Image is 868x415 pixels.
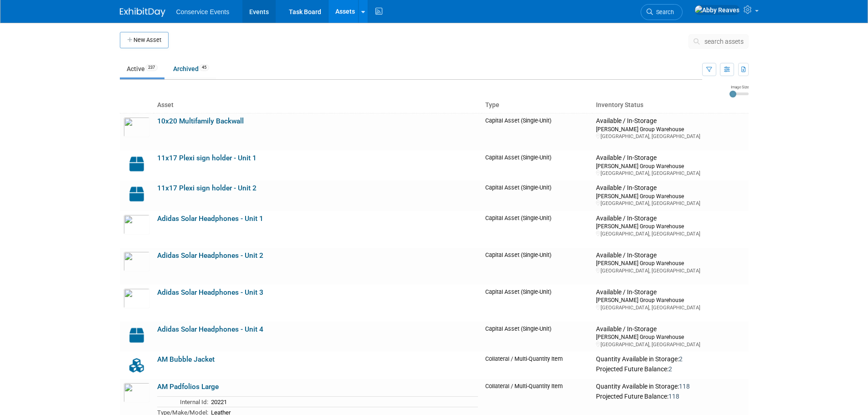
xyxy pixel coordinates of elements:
[596,391,745,401] div: Projected Future Balance:
[694,5,740,15] img: Abby Reaves
[596,325,745,333] div: Available / In-Storage
[123,325,150,345] img: Capital-Asset-Icon-2.png
[157,184,257,192] a: 11x17 Plexi sign holder - Unit 2
[482,97,592,113] th: Type
[157,251,263,260] a: Adidas Solar Headphones - Unit 2
[154,97,482,113] th: Asset
[596,215,745,223] div: Available / In-Storage
[688,34,749,49] button: search assets
[482,113,592,150] td: Capital Asset (Single-Unit)
[596,296,745,304] div: [PERSON_NAME] Group Warehouse
[199,64,209,71] span: 45
[123,154,150,174] img: Capital-Asset-Icon-2.png
[729,84,749,90] div: Image Size
[596,170,745,177] div: [GEOGRAPHIC_DATA], [GEOGRAPHIC_DATA]
[157,288,263,297] a: Adidas Solar Headphones - Unit 3
[482,150,592,180] td: Capital Asset (Single-Unit)
[176,8,230,15] span: Conservice Events
[482,180,592,210] td: Capital Asset (Single-Unit)
[596,200,745,207] div: [GEOGRAPHIC_DATA], [GEOGRAPHIC_DATA]
[482,285,592,322] td: Capital Asset (Single-Unit)
[596,355,745,364] div: Quantity Available in Storage:
[596,267,745,274] div: [GEOGRAPHIC_DATA], [GEOGRAPHIC_DATA]
[596,333,745,341] div: [PERSON_NAME] Group Warehouse
[596,259,745,267] div: [PERSON_NAME] Group Warehouse
[120,32,169,48] button: New Asset
[157,215,263,223] a: Adidas Solar Headphones - Unit 1
[668,365,672,373] span: 2
[704,38,744,45] span: search assets
[596,341,745,348] div: [GEOGRAPHIC_DATA], [GEOGRAPHIC_DATA]
[596,251,745,260] div: Available / In-Storage
[157,383,219,391] a: AM Padfolios Large
[120,8,165,17] img: ExhibitDay
[596,364,745,374] div: Projected Future Balance:
[120,60,164,77] a: Active237
[596,125,745,133] div: [PERSON_NAME] Group Warehouse
[157,355,215,364] a: AM Bubble Jacket
[482,322,592,352] td: Capital Asset (Single-Unit)
[596,192,745,200] div: [PERSON_NAME] Group Warehouse
[157,117,244,125] a: 10x20 Multifamily Backwall
[668,393,679,400] span: 118
[123,355,150,375] img: Collateral-Icon-2.png
[596,117,745,125] div: Available / In-Storage
[596,288,745,297] div: Available / In-Storage
[157,325,263,333] a: Adidas Solar Headphones - Unit 4
[596,304,745,311] div: [GEOGRAPHIC_DATA], [GEOGRAPHIC_DATA]
[596,231,745,237] div: [GEOGRAPHIC_DATA], [GEOGRAPHIC_DATA]
[679,355,683,363] span: 2
[596,184,745,192] div: Available / In-Storage
[166,60,216,77] a: Archived45
[482,352,592,379] td: Collateral / Multi-Quantity Item
[641,4,683,20] a: Search
[123,184,150,204] img: Capital-Asset-Icon-2.png
[208,396,478,407] td: 20221
[157,396,208,407] td: Internal Id:
[596,222,745,230] div: [PERSON_NAME] Group Warehouse
[145,64,158,71] span: 237
[157,154,257,162] a: 11x17 Plexi sign holder - Unit 1
[596,383,745,391] div: Quantity Available in Storage:
[482,211,592,248] td: Capital Asset (Single-Unit)
[482,248,592,285] td: Capital Asset (Single-Unit)
[596,133,745,140] div: [GEOGRAPHIC_DATA], [GEOGRAPHIC_DATA]
[596,154,745,162] div: Available / In-Storage
[679,383,690,390] span: 118
[596,162,745,170] div: [PERSON_NAME] Group Warehouse
[653,9,674,15] span: Search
